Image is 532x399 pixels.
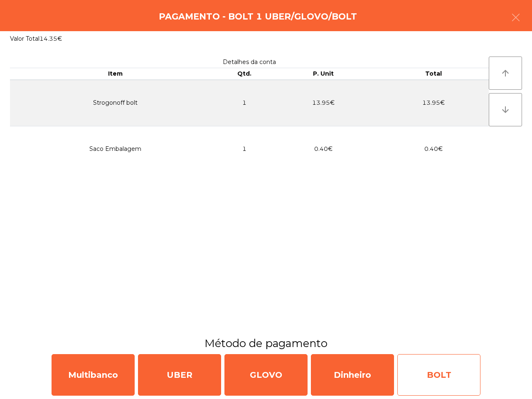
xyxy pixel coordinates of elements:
h4: Pagamento - Bolt 1 Uber/Glovo/Bolt [159,10,357,23]
h3: Método de pagamento [6,336,526,351]
div: Multibanco [52,354,135,396]
div: BOLT [397,354,480,396]
i: arrow_upward [500,68,510,78]
td: 1 [220,80,268,126]
div: UBER [138,354,221,396]
th: Total [379,68,489,80]
th: Item [10,68,220,80]
td: Saco Embalagem [10,126,220,172]
button: arrow_downward [489,93,522,126]
div: GLOVO [224,354,308,396]
i: arrow_downward [500,105,510,115]
td: 1 [220,126,268,172]
td: 0.40€ [379,126,489,172]
th: P. Unit [268,68,379,80]
button: arrow_upward [489,57,522,90]
span: Valor Total [10,35,39,42]
th: Qtd. [220,68,268,80]
td: 13.95€ [379,80,489,126]
div: Dinheiro [311,354,394,396]
td: 13.95€ [268,80,379,126]
td: 0.40€ [268,126,379,172]
span: Detalhes da conta [223,58,276,66]
td: Strogonoff bolt [10,80,220,126]
span: 14.35€ [39,35,62,42]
